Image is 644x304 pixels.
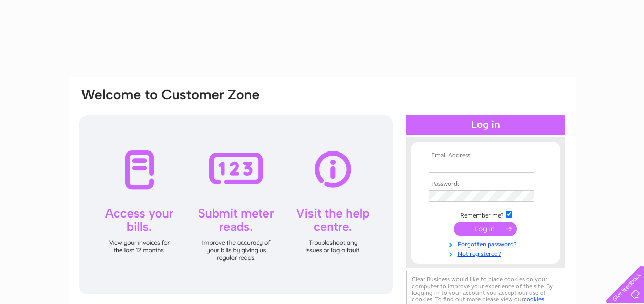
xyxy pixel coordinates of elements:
[426,181,545,188] th: Password:
[454,222,517,236] input: Submit
[426,152,545,159] th: Email Address:
[429,238,545,248] a: Forgotten password?
[429,248,545,258] a: Not registered?
[426,209,545,220] td: Remember me?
